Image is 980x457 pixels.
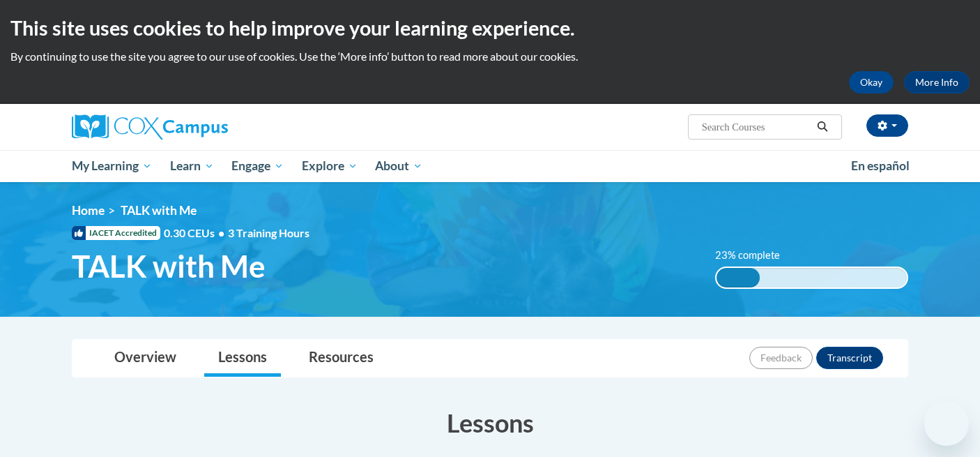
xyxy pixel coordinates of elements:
[904,71,970,93] a: More Info
[302,158,358,174] span: Explore
[851,158,910,173] span: En español
[100,340,190,377] a: Overview
[295,340,388,377] a: Resources
[121,203,197,218] span: TALK with Me
[164,225,228,241] span: 0.30 CEUs
[63,150,161,182] a: My Learning
[700,119,812,135] input: Search Courses
[72,405,908,440] h3: Lessons
[72,226,160,240] span: IACET Accredited
[218,226,224,239] span: •
[924,401,969,446] iframe: Button to launch messaging window
[51,150,929,182] div: Main menu
[866,114,908,137] button: Account Settings
[161,150,223,182] a: Learn
[849,71,894,93] button: Okay
[72,248,266,285] span: TALK with Me
[749,347,813,369] button: Feedback
[231,158,284,174] span: Engage
[10,14,970,42] h2: This site uses cookies to help improve your learning experience.
[717,268,760,287] div: 23% complete
[72,114,228,140] img: Cox Campus
[293,150,367,182] a: Explore
[170,158,214,174] span: Learn
[842,151,919,181] a: En español
[812,119,833,135] button: Search
[375,158,422,174] span: About
[816,347,883,369] button: Transcript
[715,248,795,263] label: 23% complete
[72,158,152,174] span: My Learning
[72,203,105,218] a: Home
[222,150,293,182] a: Engage
[72,114,337,140] a: Cox Campus
[204,340,281,377] a: Lessons
[228,226,309,239] span: 3 Training Hours
[10,49,970,64] p: By continuing to use the site you agree to our use of cookies. Use the ‘More info’ button to read...
[367,150,432,182] a: About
